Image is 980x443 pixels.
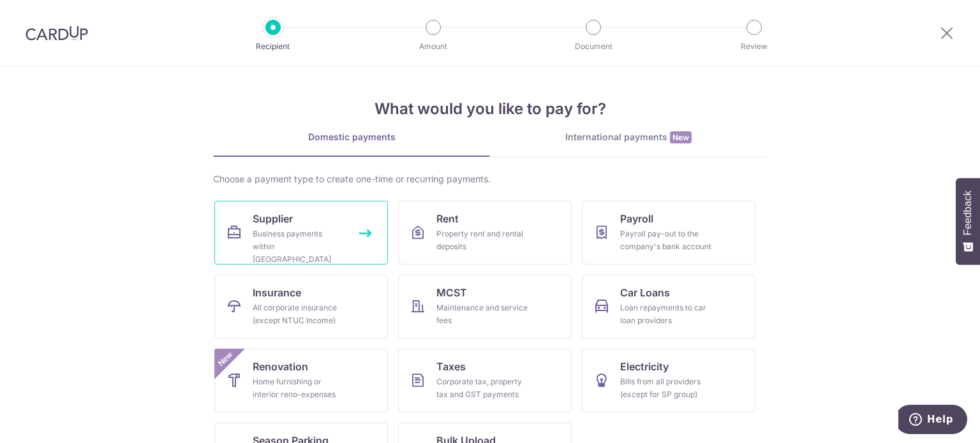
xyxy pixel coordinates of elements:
[386,40,480,53] p: Amount
[253,211,293,226] span: Supplier
[620,228,712,253] div: Payroll pay-out to the company's bank account
[436,359,466,374] span: Taxes
[215,349,236,370] span: New
[436,228,528,253] div: Property rent and rental deposits
[436,375,528,401] div: Corporate tax, property tax and GST payments
[253,375,345,401] div: Home furnishing or interior reno-expenses
[582,275,755,338] a: Car LoansLoan repayments to car loan providers
[620,301,712,327] div: Loan repayments to car loan providers
[253,228,345,266] div: Business payments within [GEOGRAPHIC_DATA]
[398,349,572,412] a: TaxesCorporate tax, property tax and GST payments
[546,40,641,53] p: Document
[398,201,572,265] a: RentProperty rent and rental deposits
[898,405,967,437] iframe: Opens a widget where you can find more information
[214,349,388,412] a: RenovationHome furnishing or interior reno-expensesNew
[436,285,467,300] span: MCST
[253,301,345,327] div: All corporate insurance (except NTUC Income)
[214,275,388,338] a: InsuranceAll corporate insurance (except NTUC Income)
[707,40,801,53] p: Review
[670,131,692,143] span: New
[620,211,653,226] span: Payroll
[956,178,980,265] button: Feedback - Show survey
[436,211,459,226] span: Rent
[226,40,320,53] p: Recipient
[213,131,490,143] div: Domestic payments
[620,375,712,401] div: Bills from all providers (except for SP group)
[582,201,755,265] a: PayrollPayroll pay-out to the company's bank account
[253,285,301,300] span: Insurance
[253,359,308,374] span: Renovation
[213,173,767,185] div: Choose a payment type to create one-time or recurring payments.
[620,359,669,374] span: Electricity
[214,201,388,265] a: SupplierBusiness payments within [GEOGRAPHIC_DATA]
[490,131,767,144] div: International payments
[436,301,528,327] div: Maintenance and service fees
[962,191,974,235] span: Feedback
[26,25,88,41] img: CardUp
[398,275,572,338] a: MCSTMaintenance and service fees
[213,98,767,120] h4: What would you like to pay for?
[620,285,670,300] span: Car Loans
[582,349,755,412] a: ElectricityBills from all providers (except for SP group)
